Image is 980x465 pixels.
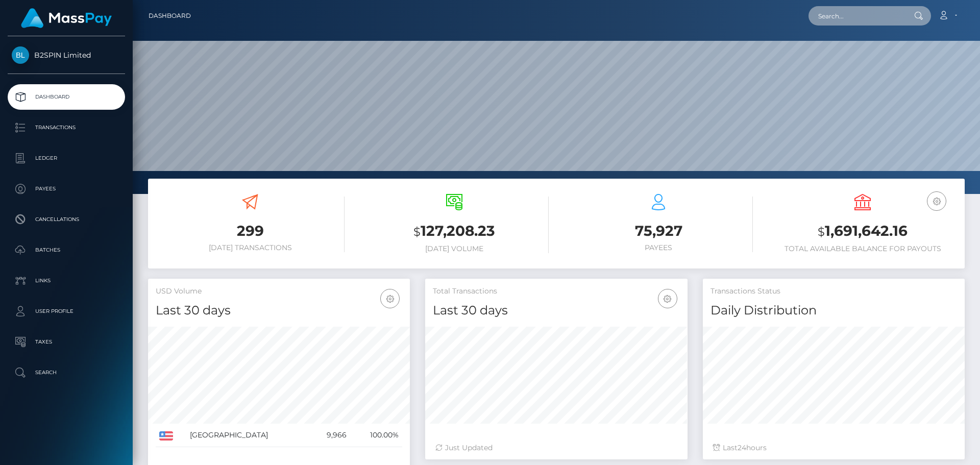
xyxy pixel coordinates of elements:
[564,221,753,241] h3: 75,927
[768,221,957,242] h3: 1,691,642.16
[12,304,121,319] p: User Profile
[159,431,173,440] img: US.png
[8,84,125,110] a: Dashboard
[713,443,954,453] div: Last hours
[8,176,125,202] a: Payees
[12,89,121,105] p: Dashboard
[8,268,125,293] a: Links
[12,242,121,258] p: Batches
[710,286,957,297] h5: Transactions Status
[360,244,549,253] h6: [DATE] Volume
[12,120,121,135] p: Transactions
[413,225,421,239] small: $
[149,5,191,27] a: Dashboard
[808,6,904,26] input: Search...
[12,212,121,227] p: Cancellations
[8,207,125,232] a: Cancellations
[433,286,679,297] h5: Total Transactions
[360,221,549,242] h3: 127,208.23
[738,443,746,452] span: 24
[12,273,121,288] p: Links
[156,302,402,320] h4: Last 30 days
[8,51,125,60] span: B2SPIN Limited
[12,46,29,64] img: B2SPIN Limited
[564,243,753,252] h6: Payees
[8,360,125,385] a: Search
[12,334,121,350] p: Taxes
[186,424,311,447] td: [GEOGRAPHIC_DATA]
[8,237,125,263] a: Batches
[156,286,402,297] h5: USD Volume
[8,115,125,140] a: Transactions
[433,302,679,320] h4: Last 30 days
[156,243,345,252] h6: [DATE] Transactions
[21,8,112,28] img: MassPay Logo
[8,145,125,171] a: Ledger
[8,329,125,355] a: Taxes
[311,424,350,447] td: 9,966
[8,299,125,324] a: User Profile
[12,151,121,166] p: Ledger
[12,365,121,380] p: Search
[350,424,402,447] td: 100.00%
[768,244,957,253] h6: Total Available Balance for Payouts
[12,181,121,197] p: Payees
[435,443,677,453] div: Just Updated
[156,221,345,241] h3: 299
[710,302,957,320] h4: Daily Distribution
[818,225,825,239] small: $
